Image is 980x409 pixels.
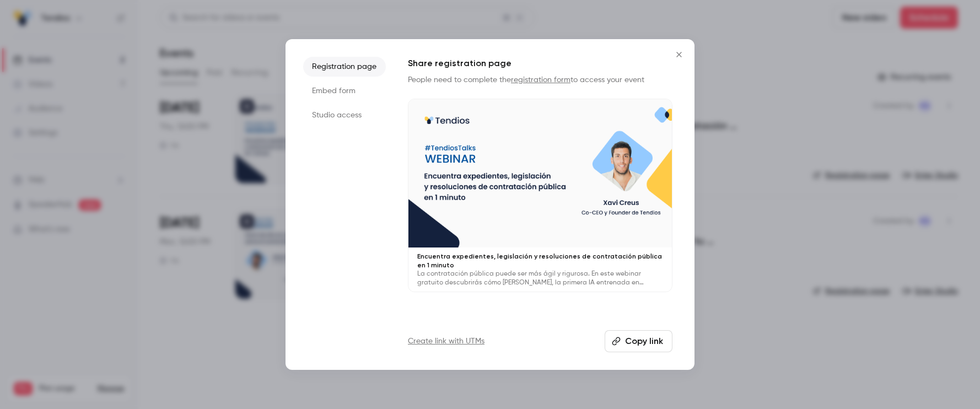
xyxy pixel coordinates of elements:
a: Encuentra expedientes, legislación y resoluciones de contratación pública en 1 minutoLa contratac... [408,99,672,292]
a: registration form [511,76,570,84]
button: Copy link [605,330,672,352]
h1: Share registration page [408,57,672,70]
li: Studio access [303,105,386,125]
button: Close [668,44,690,66]
p: Encuentra expedientes, legislación y resoluciones de contratación pública en 1 minuto [417,252,663,270]
li: Registration page [303,57,386,77]
p: La contratación pública puede ser más ágil y rigurosa. En este webinar gratuito descubrirás cómo ... [417,270,663,287]
p: People need to complete the to access your event [408,74,672,85]
li: Embed form [303,81,386,101]
a: Create link with UTMs [408,336,484,347]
